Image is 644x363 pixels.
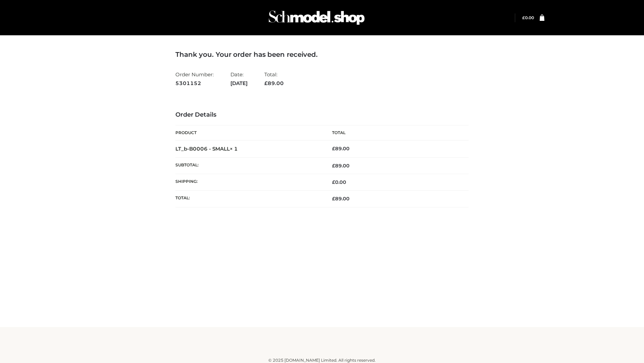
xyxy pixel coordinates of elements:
span: £ [332,163,335,169]
span: 89.00 [264,80,284,86]
strong: × 1 [230,146,238,152]
strong: [DATE] [230,79,248,88]
th: Subtotal: [175,157,322,174]
strong: LT_b-B0006 - SMALL [175,146,238,152]
span: £ [332,179,335,185]
bdi: 0.00 [332,179,346,185]
span: £ [522,15,525,20]
h3: Thank you. Your order has been received. [175,50,469,58]
li: Total: [264,69,284,89]
th: Total: [175,191,322,207]
img: Schmodel Admin 964 [266,4,367,31]
span: 89.00 [332,196,350,202]
span: £ [332,146,335,152]
th: Shipping: [175,174,322,191]
li: Order Number: [175,69,214,89]
span: £ [264,80,268,86]
th: Product [175,125,322,140]
bdi: 0.00 [522,15,534,20]
span: £ [332,196,335,202]
strong: 5301152 [175,79,214,88]
li: Date: [230,69,248,89]
a: £0.00 [522,15,534,20]
bdi: 89.00 [332,146,350,152]
span: 89.00 [332,163,350,169]
th: Total [322,125,469,140]
h3: Order Details [175,111,469,119]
